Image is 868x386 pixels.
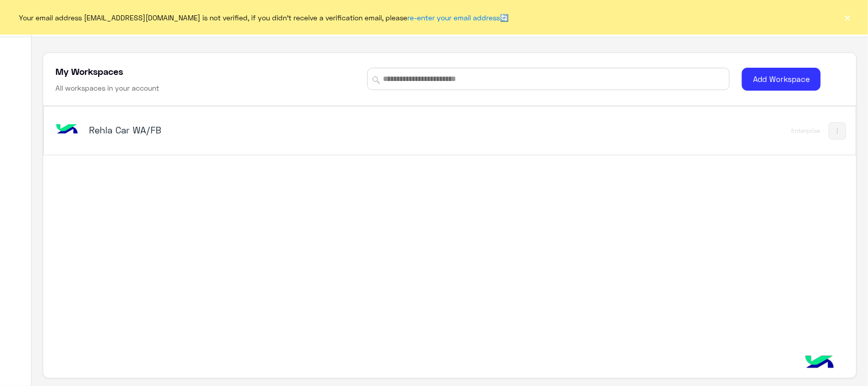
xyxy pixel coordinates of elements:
a: re-enter your email address [408,13,500,22]
img: hulul-logo.png [802,345,837,381]
img: bot image [53,116,81,144]
h5: My Workspaces [55,65,123,77]
div: Enterprise [792,127,821,135]
h5: Rehla Car WA/FB [89,124,374,136]
span: Your email address [EMAIL_ADDRESS][DOMAIN_NAME] is not verified, if you didn't receive a verifica... [19,12,509,23]
button: Add Workspace [742,68,821,91]
button: × [843,12,853,22]
h6: All workspaces in your account [55,83,159,93]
